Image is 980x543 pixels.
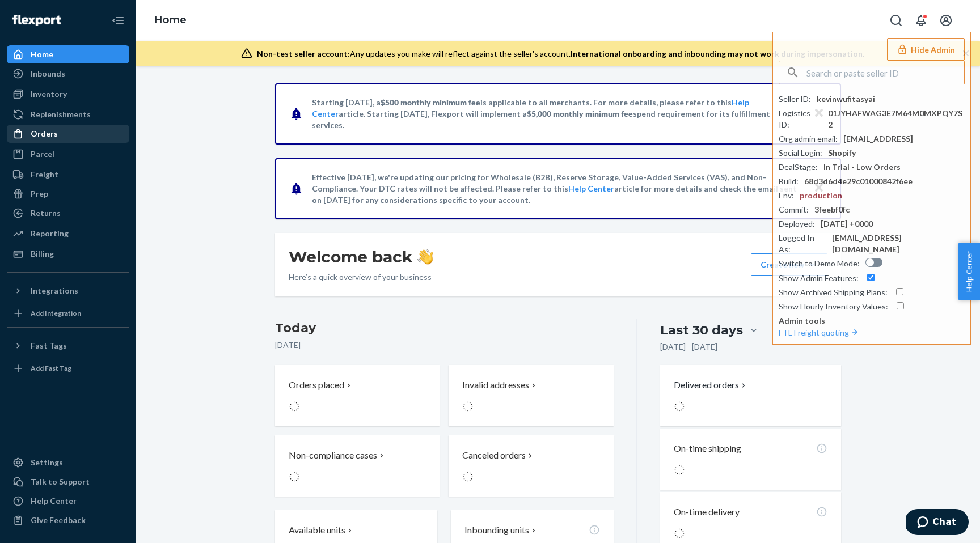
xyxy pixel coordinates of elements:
a: Replenishments [7,105,129,124]
button: Give Feedback [7,511,129,529]
div: Integrations [31,285,78,296]
div: Show Archived Shipping Plans : [779,287,888,298]
div: Home [31,49,53,60]
p: [DATE] [275,340,614,351]
p: Effective [DATE], we're updating our pricing for Wholesale (B2B), Reserve Storage, Value-Added Se... [312,172,802,206]
div: Help Center [31,495,77,507]
div: production [800,190,842,201]
p: Inbounding units [464,524,529,537]
a: FTL Freight quoting [779,328,860,337]
button: Canceled orders [449,435,613,497]
p: Invalid addresses [462,379,529,392]
div: Seller ID : [779,94,811,105]
h1: Welcome back [289,247,433,267]
button: Invalid addresses [449,365,613,426]
div: [EMAIL_ADDRESS][DOMAIN_NAME] [832,232,965,255]
div: In Trial - Low Orders [823,162,901,173]
div: Prep [31,188,48,200]
div: Commit : [779,204,809,215]
button: Orders placed [275,365,440,426]
p: On-time shipping [674,442,741,455]
button: Create new [751,253,827,276]
div: Replenishments [31,109,91,120]
div: Org admin email : [779,133,838,145]
span: $500 monthly minimum fee [381,97,480,107]
p: Canceled orders [462,449,526,462]
a: Help Center [7,492,129,510]
div: 68d3d6d4e29c01000842f6ee [804,176,913,187]
iframe: Opens a widget where you can chat to one of our agents [906,509,969,537]
div: [DATE] +0000 [821,218,873,230]
div: Inbounds [31,68,65,79]
div: Orders [31,128,58,139]
div: Give Feedback [31,515,86,526]
input: Search or paste seller ID [806,61,964,84]
button: Help Center [958,243,980,300]
div: Shopify [828,147,856,159]
div: Talk to Support [31,476,90,487]
button: Close Navigation [107,9,129,32]
button: Talk to Support [7,473,129,491]
h3: Today [275,319,614,337]
div: [EMAIL_ADDRESS] [843,133,913,145]
button: Fast Tags [7,337,129,355]
button: Integrations [7,282,129,300]
p: Non-compliance cases [289,449,377,462]
div: Show Hourly Inventory Values : [779,301,888,312]
div: Any updates you make will reflect against the seller's account. [257,48,864,60]
a: Reporting [7,224,129,243]
div: Deployed : [779,218,815,230]
div: Switch to Demo Mode : [779,258,860,269]
a: Add Integration [7,304,129,323]
div: Logistics ID : [779,108,822,130]
a: Orders [7,125,129,143]
a: Home [154,14,187,26]
a: Settings [7,453,129,472]
a: Parcel [7,145,129,163]
div: Billing [31,248,54,260]
div: Env : [779,190,794,201]
button: Hide Admin [887,38,965,61]
div: Reporting [31,228,69,239]
p: Available units [289,524,345,537]
a: Returns [7,204,129,222]
a: Prep [7,185,129,203]
span: $5,000 monthly minimum fee [527,109,633,118]
div: Logged In As : [779,232,826,255]
div: DealStage : [779,162,818,173]
div: Social Login : [779,147,822,159]
div: Add Integration [31,308,81,318]
p: Starting [DATE], a is applicable to all merchants. For more details, please refer to this article... [312,97,802,131]
div: Fast Tags [31,340,67,351]
div: Parcel [31,149,54,160]
button: Open Search Box [885,9,907,32]
button: Open account menu [935,9,957,32]
span: International onboarding and inbounding may not work during impersonation. [571,49,864,58]
img: Flexport logo [12,15,61,26]
button: Delivered orders [674,379,748,392]
ol: breadcrumbs [145,4,196,37]
p: Admin tools [779,315,965,326]
a: Inbounds [7,65,129,83]
a: Add Fast Tag [7,359,129,377]
div: 01JYHAFWAG3E7M64M0MXPQY7S2 [828,108,965,130]
p: Here’s a quick overview of your business [289,271,433,283]
div: Build : [779,176,799,187]
p: Orders placed [289,379,344,392]
a: Help Center [568,184,614,193]
span: Non-test seller account: [257,49,350,58]
a: Freight [7,166,129,184]
div: Inventory [31,88,67,100]
a: Inventory [7,85,129,103]
p: [DATE] - [DATE] [660,341,717,353]
div: Returns [31,207,61,219]
div: Settings [31,457,63,468]
button: Non-compliance cases [275,435,440,497]
div: kevinwufitasyai [817,94,875,105]
div: Last 30 days [660,321,743,339]
div: 3feebf0fc [814,204,850,215]
button: Open notifications [910,9,932,32]
div: Freight [31,169,58,180]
